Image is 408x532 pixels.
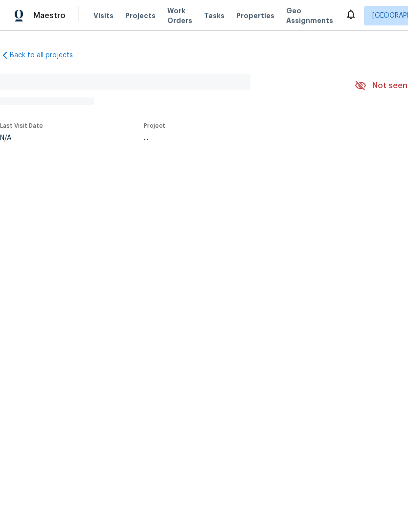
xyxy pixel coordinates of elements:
[144,135,332,141] div: ...
[204,12,225,19] span: Tasks
[144,123,165,129] span: Project
[236,11,274,21] span: Properties
[33,11,66,21] span: Maestro
[125,11,156,21] span: Projects
[93,11,113,21] span: Visits
[167,6,192,25] span: Work Orders
[286,6,333,25] span: Geo Assignments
